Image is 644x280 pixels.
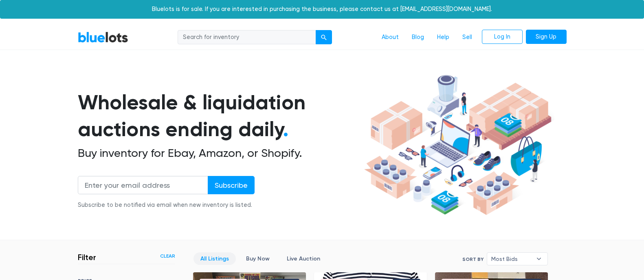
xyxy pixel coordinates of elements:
[239,252,277,265] a: Buy Now
[193,252,236,265] a: All Listings
[526,30,567,44] a: Sign Up
[431,30,456,45] a: Help
[78,252,96,262] h3: Filter
[462,256,484,263] label: Sort By
[178,30,316,45] input: Search for inventory
[280,252,327,265] a: Live Auction
[78,31,128,43] a: BlueLots
[491,253,532,265] span: Most Bids
[78,201,255,210] div: Subscribe to be notified via email when new inventory is listed.
[361,71,554,219] img: hero-ee84e7d0318cb26816c560f6b4441b76977f77a177738b4e94f68c95b2b83dbb.png
[78,89,361,143] h1: Wholesale & liquidation auctions ending daily
[530,253,547,265] b: ▾
[78,176,208,194] input: Enter your email address
[375,30,405,45] a: About
[78,146,361,160] h2: Buy inventory for Ebay, Amazon, or Shopify.
[160,252,175,260] a: Clear
[482,30,523,44] a: Log In
[405,30,431,45] a: Blog
[208,176,255,194] input: Subscribe
[283,117,288,141] span: .
[456,30,479,45] a: Sell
